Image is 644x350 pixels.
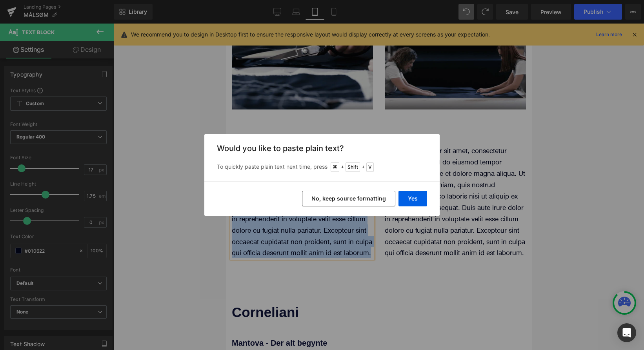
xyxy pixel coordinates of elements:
[6,314,147,324] h4: Mantova - Der alt begynte
[6,280,147,298] h2: Corneliani
[217,162,427,172] p: To quickly paste plain text next time, press
[366,162,374,172] span: V
[362,163,365,171] span: +
[159,121,300,235] p: Lorem ipsum dolor sit amet, consectetur adipiscing elit, sed do eiusmod tempor incididunt ut labo...
[398,191,427,206] button: Yes
[302,191,395,206] button: No, keep source formatting
[6,121,147,235] p: Lorem ipsum dolor sit amet, consectetur adipiscing elit, sed do eiusmod tempor incididunt ut labo...
[217,144,427,153] h3: Would you like to paste plain text?
[341,163,344,171] span: +
[346,162,360,172] span: Shift
[617,323,636,342] div: Open Intercom Messenger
